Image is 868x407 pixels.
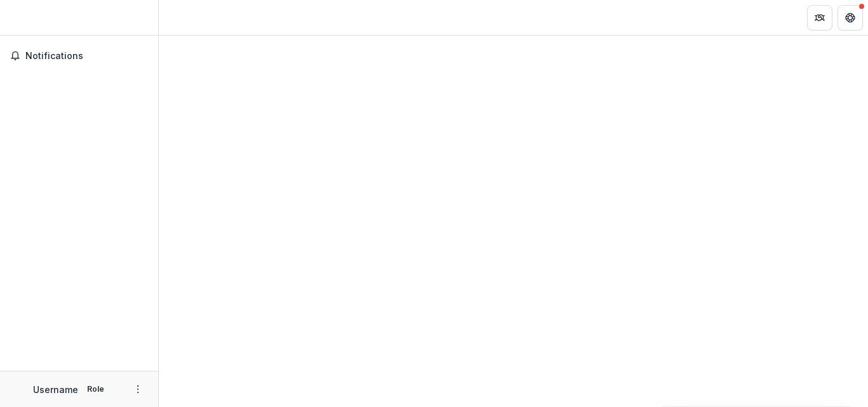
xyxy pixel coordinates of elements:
span: Notifications [25,51,148,62]
p: Role [83,384,108,395]
button: Get Help [837,5,863,30]
button: Partners [807,5,832,30]
p: Username [33,383,78,396]
button: More [130,382,146,397]
button: Notifications [5,46,153,66]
